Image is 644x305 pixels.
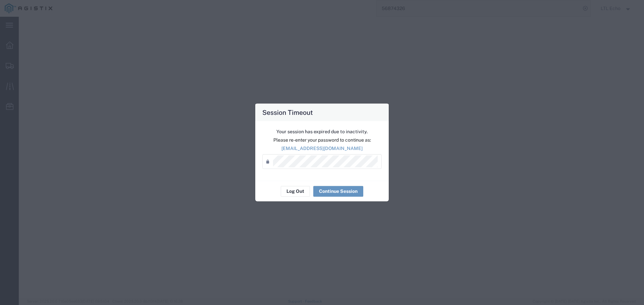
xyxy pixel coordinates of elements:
[262,145,382,152] p: [EMAIL_ADDRESS][DOMAIN_NAME]
[262,107,313,117] h4: Session Timeout
[281,186,310,197] button: Log Out
[262,136,382,143] p: Please re-enter your password to continue as:
[313,186,363,197] button: Continue Session
[262,128,382,135] p: Your session has expired due to inactivity.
